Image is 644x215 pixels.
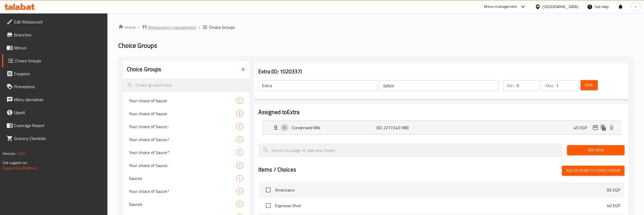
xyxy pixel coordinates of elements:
[607,202,620,209] p: 40 EGP
[2,106,107,119] a: Upsell
[562,166,625,176] button: Add (0) items to choice group
[635,4,636,10] span: r
[3,159,28,166] span: Get support on:
[118,39,157,52] span: Choice Groups
[275,202,607,209] span: Espresso Shot
[123,185,250,198] div: Your choice of Sauce:*1
[17,150,25,157] span: 1.0.0
[2,54,107,67] a: Choice Groups
[292,124,377,131] p: Condensed Milk
[237,98,243,103] span: 1
[2,15,107,28] a: Edit Restaurant
[198,24,200,30] li: /
[566,167,620,174] span: Add (0) items to choice group
[148,24,196,30] span: Restaurants management
[567,145,625,155] button: Add New
[237,137,243,142] span: 1
[236,149,243,156] div: Choices
[507,82,514,89] p: Min:
[263,121,620,134] div: Expand
[129,97,236,104] span: Your choice of Sauce:
[127,65,161,73] h2: Choice Groups
[14,135,103,142] span: Grocery Checklist
[14,96,103,103] span: Menu disclaimer
[129,123,236,130] span: Your choice of Sauce:-
[237,163,243,168] span: 1
[2,80,107,93] a: Promotions
[14,32,103,38] span: Branches
[138,24,140,30] li: /
[129,110,236,117] span: Your choice of Sauce:
[3,165,37,172] a: Support.OpsPlatform
[2,28,107,41] a: Branches
[2,119,107,132] a: Coverage Report
[15,57,103,64] span: Choice Groups
[209,24,235,30] span: Choice Groups
[543,4,578,10] div: [GEOGRAPHIC_DATA]
[123,133,250,146] div: Your choice of Sauce:/1
[236,201,243,207] div: Choices
[258,143,563,157] input: search
[258,118,625,137] li: Expand
[129,149,236,156] span: Your choice of Sauce:*
[258,166,296,174] h2: Items / Choices
[14,83,103,90] span: Promotions
[123,172,250,185] div: Sauces1
[118,24,135,30] a: Home
[236,123,243,130] div: Choices
[585,82,594,88] span: Save
[2,41,107,54] a: Menus
[581,80,598,90] button: Save
[377,124,433,131] p: (ID: 2277245188)
[129,136,236,143] span: Your choice of Sauce:/
[2,67,107,80] a: Coupons
[258,108,625,116] h2: Assigned to Extra
[263,184,274,196] span: Select choice
[14,70,103,77] span: Coupons
[545,82,554,89] p: Max:
[2,132,107,145] a: Grocery Checklist
[237,176,243,181] span: 1
[236,175,243,182] div: Choices
[123,159,250,172] div: Your choice of Sauce::1
[236,188,243,194] div: Choices
[607,187,620,193] p: 95 EGP
[129,201,236,207] span: Sauces.
[237,189,243,194] span: 1
[123,107,250,120] div: Your choice of Sauce:5
[3,150,16,157] span: Version:
[237,111,243,116] span: 5
[258,67,625,76] h3: Extra (ID: 1020337)
[129,188,236,194] span: Your choice of Sauce:*
[123,198,250,211] div: Sauces.1
[484,4,517,10] div: Menu-management
[263,200,274,211] span: Select choice
[599,124,608,132] button: duplicate
[236,162,243,169] div: Choices
[14,122,103,129] span: Coverage Report
[123,94,250,107] div: Your choice of Sauce:1
[118,24,633,30] nav: breadcrumb
[237,202,243,207] span: 1
[123,120,250,133] div: Your choice of Sauce:-1
[129,162,236,169] span: Your choice of Sauce::
[14,19,103,25] span: Edit Restaurant
[129,175,236,182] span: Sauces
[236,136,243,143] div: Choices
[123,78,250,92] input: search
[237,124,243,129] span: 1
[275,187,607,193] span: Americano
[591,124,599,132] button: edit
[123,146,250,159] div: Your choice of Sauce:*1
[14,45,103,51] span: Menus
[571,147,620,153] span: Add New
[2,93,107,106] a: Menu disclaimer
[236,110,243,117] div: Choices
[236,97,243,104] div: Choices
[142,24,196,30] a: Restaurants management
[14,109,103,116] span: Upsell
[608,124,616,132] button: delete
[237,150,243,155] span: 1
[574,124,591,131] p: 45 EGP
